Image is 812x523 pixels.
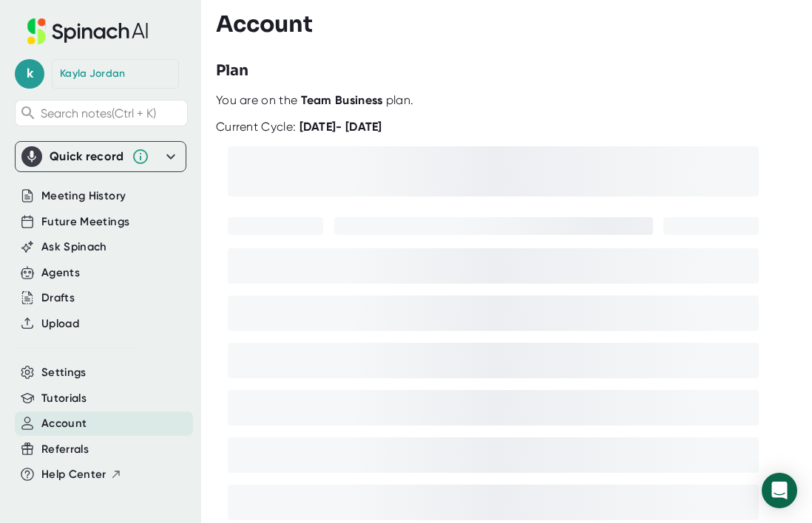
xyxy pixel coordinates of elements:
[41,441,89,458] button: Referrals
[301,93,383,107] b: Team Business
[41,188,126,205] button: Meeting History
[300,120,382,134] b: [DATE] - [DATE]
[60,67,126,81] div: Kayla Jordan
[216,11,313,38] h3: Account
[762,473,797,508] div: Open Intercom Messenger
[41,315,79,332] button: Upload
[21,142,180,171] div: Quick record
[41,106,156,120] span: Search notes (Ctrl + K)
[41,415,87,432] button: Account
[216,60,248,82] h3: Plan
[41,290,75,307] button: Drafts
[41,264,80,281] button: Agents
[50,149,124,164] div: Quick record
[41,466,122,483] button: Help Center
[41,364,87,381] button: Settings
[41,466,106,483] span: Help Center
[216,93,806,108] div: You are on the plan.
[15,59,44,89] span: k
[216,120,382,134] div: Current Cycle:
[41,213,129,230] button: Future Meetings
[41,390,87,407] button: Tutorials
[41,239,107,256] button: Ask Spinach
